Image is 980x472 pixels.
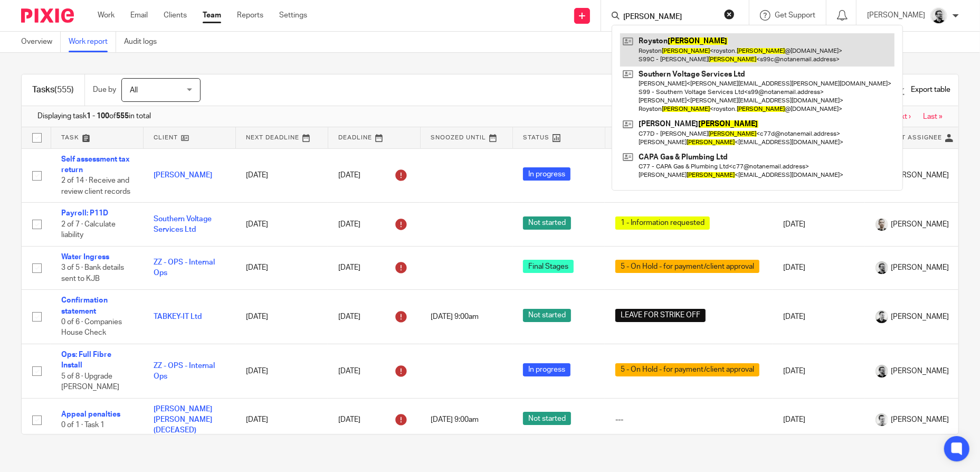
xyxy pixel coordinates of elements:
span: 0 of 1 · Task 1 [61,421,104,429]
span: [PERSON_NAME] [891,366,949,376]
a: Self assessment tax return [61,156,130,174]
a: Confirmation statement [61,297,108,315]
a: Appeal penalties [61,411,120,418]
b: 555 [116,112,129,120]
a: Team [203,10,221,21]
span: 2 of 14 · Receive and review client records [61,177,130,195]
span: 3 of 5 · Bank details sent to KJB [61,264,124,282]
p: [PERSON_NAME] [867,10,925,21]
span: [PERSON_NAME] [891,170,949,181]
a: Work [98,10,115,21]
span: (555) [54,86,74,94]
a: ZZ - OPS - Internal Ops [154,259,215,277]
a: [PERSON_NAME] [PERSON_NAME] (DECEASED) [154,405,212,435]
td: [DATE] [235,246,328,289]
p: Due by [93,84,116,95]
span: 1 - Information requested [615,216,710,230]
img: Dave_2025.jpg [876,310,888,323]
b: 1 - 100 [87,112,109,120]
img: Jack_2025.jpg [876,365,888,377]
a: TABKEY-IT Ltd [154,313,202,320]
a: Reports [237,10,263,21]
td: [DATE] [773,203,865,246]
button: Clear [724,9,735,20]
span: [PERSON_NAME] [891,311,949,322]
span: Not started [523,216,571,230]
div: [DATE] [338,363,410,380]
span: [PERSON_NAME] [891,262,949,273]
a: Clients [164,10,187,21]
span: Displaying task of in total [37,111,151,121]
img: Pixie [21,8,74,23]
span: In progress [523,363,570,376]
span: 2 of 7 · Calculate liability [61,221,116,239]
span: [DATE] 9:00am [431,313,479,320]
span: In progress [523,167,570,181]
div: Export table [895,84,950,95]
span: LEAVE FOR STRIKE OFF [615,309,706,322]
span: Not started [523,412,571,425]
img: Jack_2025.jpg [876,261,888,274]
a: Audit logs [124,32,165,52]
img: Jack_2025.jpg [930,7,947,24]
a: Overview [21,32,61,52]
span: Final Stages [523,260,574,273]
div: [DATE] [338,411,410,428]
span: Not started [523,309,571,322]
div: [DATE] [338,167,410,184]
a: Water Ingress [61,253,109,261]
a: Email [130,10,148,21]
div: [DATE] [338,308,410,325]
td: [DATE] [235,148,328,203]
img: PS.png [876,218,888,231]
td: [DATE] [773,290,865,344]
td: [DATE] [235,290,328,344]
a: Last » [923,113,943,120]
span: 5 of 8 · Upgrade [PERSON_NAME] [61,373,119,391]
span: 5 - On Hold - for payment/client approval [615,260,759,273]
a: Settings [279,10,307,21]
a: ZZ - OPS - Internal Ops [154,362,215,380]
a: Ops: Full Fibre Install [61,351,111,369]
div: [DATE] [338,216,410,233]
td: [DATE] [773,246,865,289]
span: Get Support [775,12,815,19]
span: All [130,87,138,94]
td: [DATE] [773,344,865,399]
span: 5 - On Hold - for payment/client approval [615,363,759,376]
td: [DATE] [235,398,328,441]
img: Andy_2025.jpg [876,413,888,426]
span: [PERSON_NAME] [891,219,949,230]
span: [PERSON_NAME] [891,414,949,425]
td: [DATE] [773,398,865,441]
div: [DATE] [338,259,410,276]
span: 0 of 6 · Companies House Check [61,318,122,337]
input: Search [622,13,717,22]
span: [DATE] 9:00am [431,416,479,423]
a: Payroll: P11D [61,210,108,217]
div: --- [615,414,762,425]
h1: Tasks [32,84,74,96]
a: [PERSON_NAME] [154,172,212,179]
td: [DATE] [235,344,328,399]
td: [DATE] [235,203,328,246]
a: Southern Voltage Services Ltd [154,215,212,233]
a: Work report [69,32,116,52]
